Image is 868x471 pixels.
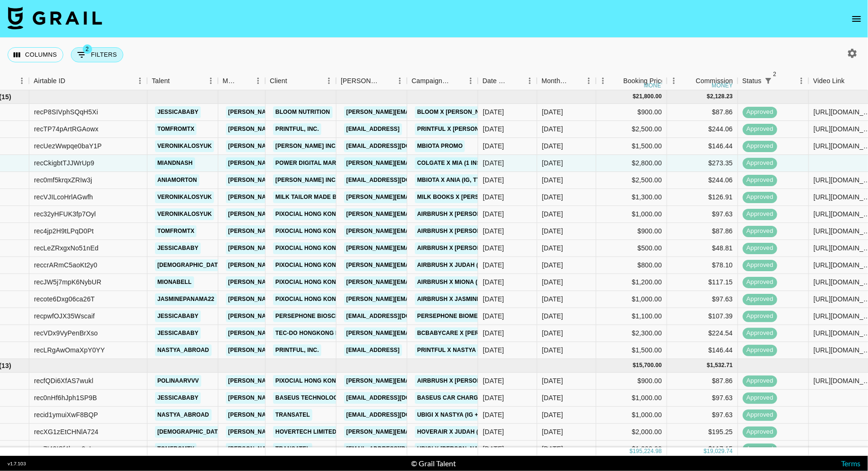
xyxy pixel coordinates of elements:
[379,74,393,87] button: Sort
[155,392,201,404] a: jessicababy
[464,74,478,88] button: Menu
[415,191,564,203] a: Milk Books x [PERSON_NAME] (1 Reel + Story)
[273,344,321,356] a: Printful, Inc.
[596,240,667,257] div: $500.00
[344,225,547,237] a: [PERSON_NAME][EMAIL_ADDRESS][PERSON_NAME][DOMAIN_NAME]
[344,259,547,271] a: [PERSON_NAME][EMAIL_ADDRESS][PERSON_NAME][DOMAIN_NAME]
[633,361,636,369] div: $
[743,428,777,437] span: approved
[34,345,105,355] div: recLRgAwOmaXpY0YY
[483,410,504,420] div: 23/07/2025
[667,206,738,223] div: $97.63
[412,72,450,90] div: Campaign (Type)
[596,407,667,424] div: $1,000.00
[415,225,517,237] a: AirBrush x [PERSON_NAME] (IG)
[596,441,667,458] div: $1,200.00
[226,293,380,305] a: [PERSON_NAME][EMAIL_ADDRESS][DOMAIN_NAME]
[483,393,504,402] div: 29/07/2025
[34,410,98,420] div: recid1ymuiXwF8BQP
[344,310,450,322] a: [EMAIL_ADDRESS][DOMAIN_NAME]
[667,189,738,206] div: $126.91
[287,74,301,87] button: Sort
[667,240,738,257] div: $48.81
[226,426,380,438] a: [PERSON_NAME][EMAIL_ADDRESS][DOMAIN_NAME]
[483,175,504,185] div: 18/08/2025
[483,328,504,338] div: 02/09/2025
[226,344,380,356] a: [PERSON_NAME][EMAIL_ADDRESS][DOMAIN_NAME]
[542,345,563,355] div: Sep '25
[667,308,738,325] div: $107.39
[344,293,547,305] a: [PERSON_NAME][EMAIL_ADDRESS][PERSON_NAME][DOMAIN_NAME]
[226,208,380,220] a: [PERSON_NAME][EMAIL_ADDRESS][DOMAIN_NAME]
[34,209,96,219] div: rec32yHFUK3fp7Oyl
[344,375,547,387] a: [PERSON_NAME][EMAIL_ADDRESS][PERSON_NAME][DOMAIN_NAME]
[204,74,218,88] button: Menu
[667,172,738,189] div: $244.06
[226,191,380,203] a: [PERSON_NAME][EMAIL_ADDRESS][DOMAIN_NAME]
[344,443,450,455] a: [EMAIL_ADDRESS][DOMAIN_NAME]
[34,226,94,236] div: rec4jp2H9tLPqD0Pt
[596,390,667,407] div: $1,000.00
[65,74,78,87] button: Sort
[483,192,504,202] div: 11/07/2025
[226,276,380,288] a: [PERSON_NAME][EMAIL_ADDRESS][DOMAIN_NAME]
[155,426,226,438] a: [DEMOGRAPHIC_DATA]
[523,74,537,88] button: Menu
[415,293,495,305] a: AirBrush x Jasmine (IG)
[34,175,92,185] div: rec0mf5krqxZRIw3j
[667,390,738,407] div: $97.63
[155,242,201,254] a: jessicababy
[415,392,544,404] a: Baseus Car Charger x [PERSON_NAME]
[450,74,464,87] button: Sort
[226,327,380,339] a: [PERSON_NAME][EMAIL_ADDRESS][DOMAIN_NAME]
[596,121,667,138] div: $2,500.00
[29,72,147,90] div: Airtable ID
[273,225,368,237] a: Pixocial Hong Kong Limited
[743,261,777,270] span: approved
[667,257,738,274] div: $78.10
[707,361,710,369] div: $
[712,83,733,88] div: money
[483,311,504,321] div: 15/09/2025
[596,172,667,189] div: $2,500.00
[273,293,368,305] a: Pixocial Hong Kong Limited
[344,106,498,118] a: [PERSON_NAME][EMAIL_ADDRESS][DOMAIN_NAME]
[273,242,368,254] a: Pixocial Hong Kong Limited
[542,107,563,117] div: Sep '25
[542,124,563,134] div: Sep '25
[743,193,777,202] span: approved
[344,157,547,169] a: [PERSON_NAME][EMAIL_ADDRESS][PERSON_NAME][DOMAIN_NAME]
[415,409,524,421] a: Ubigi x Nastya (IG + TT, 3 Stories)
[226,375,380,387] a: [PERSON_NAME][EMAIL_ADDRESS][DOMAIN_NAME]
[344,140,450,152] a: [EMAIL_ADDRESS][DOMAIN_NAME]
[596,155,667,172] div: $2,800.00
[155,409,212,421] a: nastya_abroad
[596,189,667,206] div: $1,300.00
[34,243,98,253] div: recLeZRxgxNo51nEd
[743,159,777,168] span: approved
[667,121,738,138] div: $244.06
[596,138,667,155] div: $1,500.00
[542,294,563,304] div: Sep '25
[34,294,95,304] div: recote6Dxg06ca26T
[344,426,498,438] a: [PERSON_NAME][EMAIL_ADDRESS][DOMAIN_NAME]
[762,74,775,87] button: Show filters
[845,74,858,87] button: Sort
[596,325,667,342] div: $2,300.00
[415,375,506,387] a: AirBrush x [PERSON_NAME]
[542,226,563,236] div: Sep '25
[415,259,489,271] a: AirBrush x Judah (IG)
[344,174,450,186] a: [EMAIL_ADDRESS][DOMAIN_NAME]
[743,278,777,287] span: approved
[393,74,407,88] button: Menu
[34,141,102,151] div: recUezWwpqe0baY1P
[743,445,777,454] span: approved
[542,277,563,287] div: Sep '25
[155,375,201,387] a: polinaarvvv
[483,107,504,117] div: 18/08/2025
[226,392,380,404] a: [PERSON_NAME][EMAIL_ADDRESS][DOMAIN_NAME]
[742,72,762,90] div: Status
[34,192,93,202] div: recVJILcoHrlAGwfh
[415,157,697,169] a: Colgate x Mia (1 Instagram Reel, 4 images, 4 months usage right and 45 days access)
[344,327,499,339] a: [PERSON_NAME][EMAIL_ADDRESS][PERSON_NAME]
